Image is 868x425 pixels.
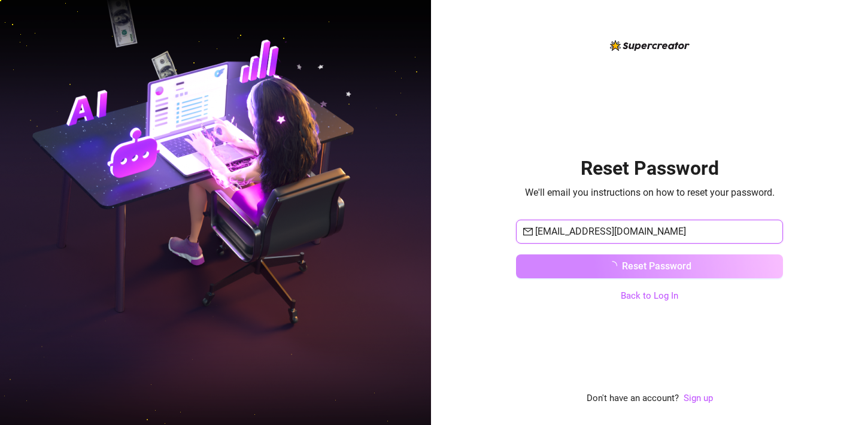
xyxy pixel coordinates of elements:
[610,40,690,51] img: logo-BBDzfeDw.svg
[525,185,775,200] span: We'll email you instructions on how to reset your password.
[581,156,719,181] h2: Reset Password
[523,227,533,236] span: mail
[622,260,691,272] span: Reset Password
[608,261,617,271] span: loading
[684,391,713,406] a: Sign up
[684,393,713,403] a: Sign up
[621,289,678,303] a: Back to Log In
[516,254,783,278] button: Reset Password
[621,290,678,301] a: Back to Log In
[587,391,679,406] span: Don't have an account?
[535,224,776,239] input: Your email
